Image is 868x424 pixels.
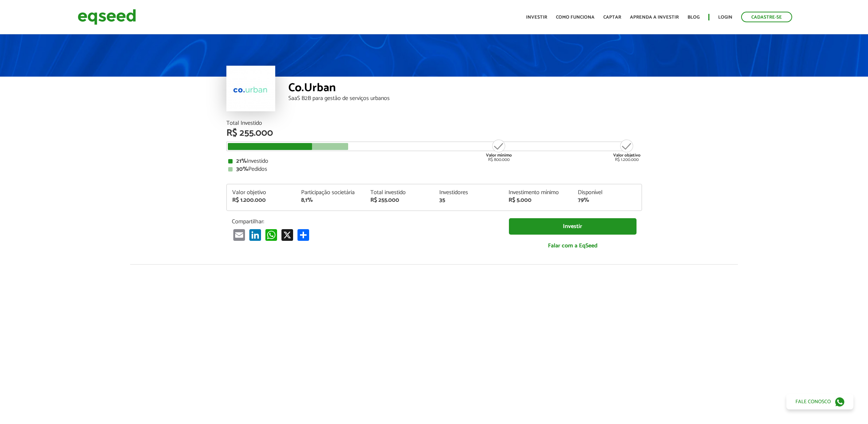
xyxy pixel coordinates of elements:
div: Investidores [439,190,498,196]
a: WhatsApp [264,229,279,241]
div: Pedidos [228,166,640,172]
a: Cadastre-se [741,12,792,22]
div: Valor objetivo [232,190,291,196]
a: X [280,229,295,241]
div: 35 [439,197,498,203]
img: EqSeed [78,7,136,27]
div: Co.Urban [288,82,642,96]
div: Total Investido [226,120,642,126]
a: Captar [603,15,621,20]
strong: Valor objetivo [613,152,641,159]
strong: 30% [236,164,248,174]
div: R$ 800.000 [485,139,513,162]
p: Compartilhar: [232,218,498,225]
div: Investido [228,158,640,164]
a: Aprenda a investir [630,15,679,20]
div: Investimento mínimo [509,190,567,196]
a: Fale conosco [786,394,853,409]
div: R$ 255.000 [226,128,642,138]
div: Disponível [578,190,636,196]
a: Blog [688,15,700,20]
div: R$ 1.200.000 [613,139,641,162]
div: 8,1% [301,197,359,203]
strong: Valor mínimo [486,152,512,159]
a: LinkedIn [248,229,262,241]
a: Investir [509,218,637,235]
a: Login [718,15,732,20]
a: Email [232,229,246,241]
div: R$ 1.200.000 [232,197,291,203]
a: Compartilhar [296,229,311,241]
a: Falar com a EqSeed [509,238,637,253]
div: 79% [578,197,636,203]
div: Total investido [370,190,429,196]
a: Como funciona [556,15,595,20]
div: R$ 255.000 [370,197,429,203]
a: Investir [526,15,547,20]
div: Participação societária [301,190,359,196]
div: R$ 5.000 [509,197,567,203]
strong: 21% [236,156,247,166]
div: SaaS B2B para gestão de serviços urbanos [288,96,642,101]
